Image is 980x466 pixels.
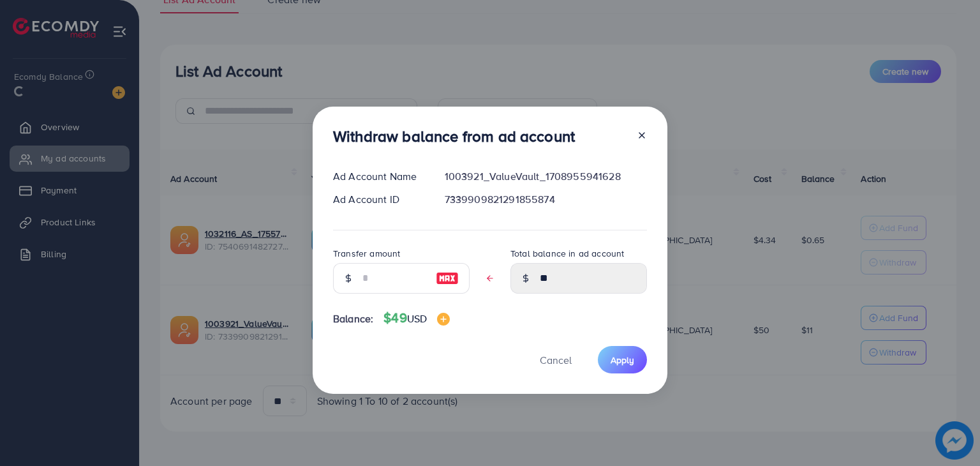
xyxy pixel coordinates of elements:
span: Balance: [333,312,373,326]
label: Total balance in ad account [510,247,624,260]
span: USD [407,312,427,326]
div: 7339909821291855874 [434,192,657,207]
img: image [437,313,450,326]
span: Apply [611,354,634,366]
h3: Withdraw balance from ad account [333,127,575,146]
div: 1003921_ValueVault_1708955941628 [434,169,657,184]
span: Cancel [540,353,572,367]
button: Cancel [524,346,588,373]
button: Apply [598,346,647,373]
div: Ad Account ID [323,192,434,207]
label: Transfer amount [333,247,400,260]
img: image [436,271,459,286]
h4: $49 [383,310,450,326]
div: Ad Account Name [323,169,434,184]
